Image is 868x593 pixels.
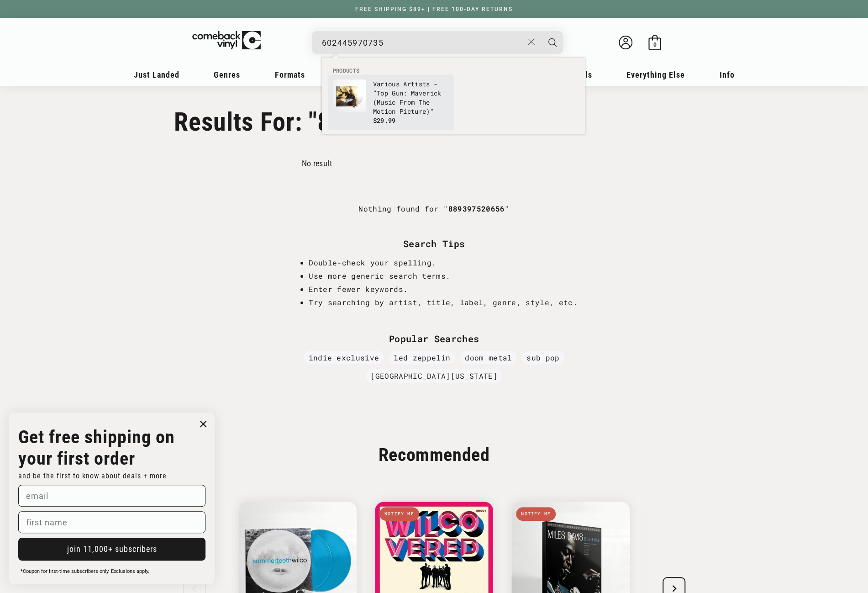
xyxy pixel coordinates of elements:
[328,75,453,130] li: products: Various Artists - "Top Gun: Maverick (Music From The Motion Picture)"
[21,568,149,574] span: *Coupon for first-time subscribers only. Exclusions apply.
[373,79,449,116] p: Various Artists - "Top Gun: Maverick (Music From The Motion Picture)"
[302,159,332,168] p: No result
[460,351,516,364] a: doom metal
[541,31,564,54] button: Search
[389,351,455,364] a: led zeppelin
[174,107,694,137] h1: Results For: "889397520656"
[18,538,205,561] button: join 11,000+ subscribers
[523,32,540,52] button: Close
[309,256,577,270] li: Double-check your spelling.
[365,443,504,467] h2: Recommended
[322,58,585,134] div: Products
[18,471,167,480] span: and be the first to know about deals + more
[346,6,522,12] a: FREE SHIPPING $89+ | FREE 100-DAY RETURNS
[333,79,366,112] img: Various Artists - "Top Gun: Maverick (Music From The Motion Picture)"
[358,170,509,238] div: Nothing found for " "
[309,296,577,309] li: Try searching by artist, title, label, genre, style, etc.
[373,116,396,125] span: $29.99
[309,283,577,296] li: Enter fewer keywords.
[304,351,384,364] a: indie exclusive
[322,33,523,52] input: When autocomplete results are available use up and down arrows to review and enter to select
[720,70,735,79] span: Info
[134,70,179,79] span: Just Landed
[214,70,240,79] span: Genres
[626,70,685,79] span: Everything Else
[18,485,205,507] input: email
[309,270,577,283] li: Use more generic search terms.
[448,204,505,213] b: 889397520656
[522,351,564,364] a: sub pop
[333,79,449,125] a: Various Artists - "Top Gun: Maverick (Music From The Motion Picture)" Various Artists - "Top Gun:...
[290,238,577,249] div: Search Tips
[275,70,305,79] span: Formats
[312,31,563,54] div: Search
[18,511,205,533] input: first name
[18,426,175,469] strong: Get free shipping on your first order
[328,67,579,75] li: Products
[366,369,502,382] a: [GEOGRAPHIC_DATA][US_STATE]
[274,333,594,344] div: Popular Searches
[653,41,656,48] span: 0
[196,417,210,431] button: Close dialog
